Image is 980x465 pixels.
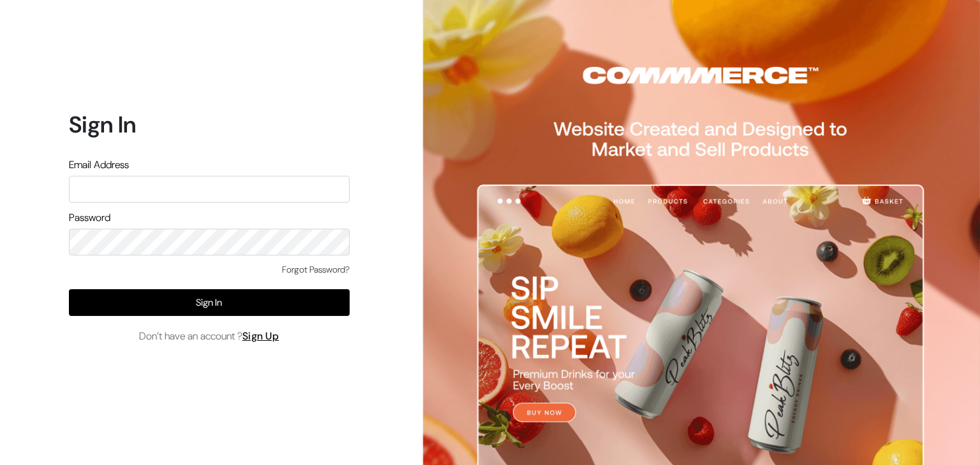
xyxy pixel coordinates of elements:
[69,289,350,316] button: Sign In
[139,329,279,344] span: Don’t have an account ?
[242,329,279,343] a: Sign Up
[69,157,129,173] label: Email Address
[69,210,110,225] label: Password
[282,263,350,276] a: Forgot Password?
[69,111,350,138] h1: Sign In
